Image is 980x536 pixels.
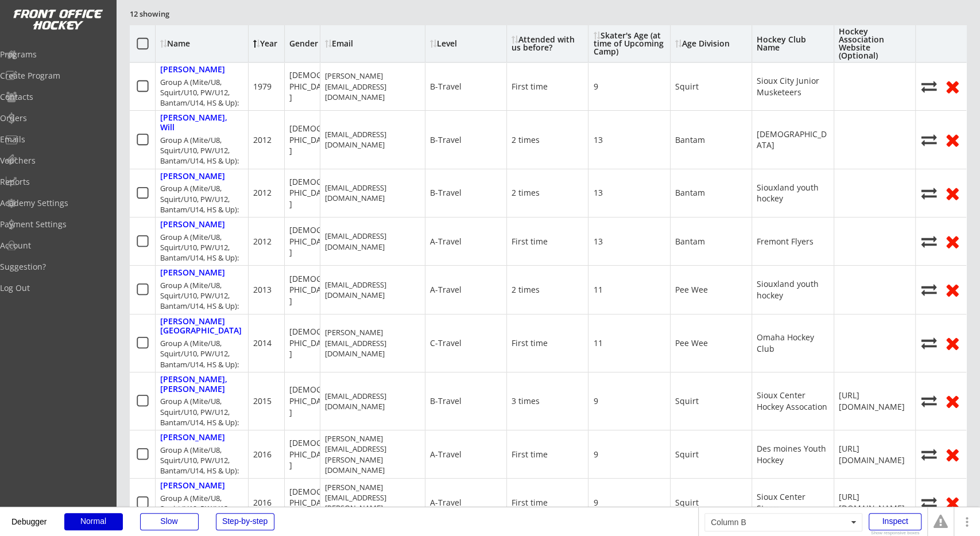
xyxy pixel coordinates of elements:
div: Squirt [675,449,699,460]
div: Squirt [675,497,699,508]
div: [PERSON_NAME] [160,220,225,230]
div: [DEMOGRAPHIC_DATA] [289,437,334,471]
div: Group A (Mite/U8, Squirt/U10, PW/U12, Bantam/U14, HS & Up): [160,280,243,312]
div: [DEMOGRAPHIC_DATA] [289,326,334,360]
div: 12 showing [130,9,212,19]
div: 1979 [253,81,272,92]
div: Level [430,40,502,48]
div: A-Travel [430,236,462,247]
div: Sioux City Junior Musketeers [757,75,828,98]
button: Move player [920,335,938,351]
div: 2 times [512,134,540,146]
div: Des moines Youth Hockey [757,443,828,465]
div: [URL][DOMAIN_NAME] [839,443,911,465]
div: [DEMOGRAPHIC_DATA] [757,129,828,151]
div: Group A (Mite/U8, Squirt/U10, PW/U12, Bantam/U14, HS & Up): [160,232,243,263]
div: [DEMOGRAPHIC_DATA] [289,384,334,418]
div: Column B [704,513,862,531]
div: [PERSON_NAME][GEOGRAPHIC_DATA] [160,317,243,336]
div: 9 [593,449,598,460]
div: 2012 [253,187,272,199]
button: Remove from roster (no refund) [943,334,962,352]
div: Squirt [675,395,699,407]
div: Bantam [675,134,705,146]
div: [DEMOGRAPHIC_DATA] [289,69,334,103]
button: Move player [920,495,938,510]
div: Group A (Mite/U8, Squirt/U10, PW/U12, Bantam/U14, HS & Up): [160,445,243,476]
div: First time [512,81,548,92]
div: Email [325,40,420,48]
div: Sioux Center Storm [757,491,828,514]
div: [PERSON_NAME] [160,65,225,75]
div: Skater's Age (at time of Upcoming Camp) [593,32,665,56]
button: Move player [920,79,938,94]
div: [EMAIL_ADDRESS][DOMAIN_NAME] [325,182,420,203]
div: First time [512,236,548,247]
div: 2016 [253,497,272,508]
div: First time [512,449,548,460]
div: Siouxland youth hockey [757,182,828,204]
div: B-Travel [430,187,462,199]
div: Inspect [869,513,921,530]
div: [DEMOGRAPHIC_DATA] [289,273,334,307]
div: Hockey Association Website (Optional) [839,28,911,60]
img: FOH%20White%20Logo%20Transparent.png [13,9,103,30]
div: 2 times [512,284,540,296]
div: Group A (Mite/U8, Squirt/U10, PW/U12, Bantam/U14, HS & Up): [160,135,243,166]
div: Hockey Club Name [757,36,828,52]
div: Show responsive boxes [869,531,921,535]
button: Move player [920,282,938,297]
div: Group A (Mite/U8, Squirt/U10, PW/U12, Bantam/U14, HS & Up): [160,183,243,215]
div: Omaha Hockey Club [757,332,828,354]
div: Slow [140,513,199,530]
div: Debugger [11,507,47,526]
div: [PERSON_NAME][EMAIL_ADDRESS][PERSON_NAME][DOMAIN_NAME] [325,433,420,475]
div: 13 [593,187,602,199]
div: [DEMOGRAPHIC_DATA] [289,224,334,258]
div: [PERSON_NAME][EMAIL_ADDRESS][DOMAIN_NAME] [325,71,420,102]
div: [URL][DOMAIN_NAME] [839,390,911,412]
div: 11 [593,284,602,296]
button: Remove from roster (no refund) [943,392,962,410]
div: Age Division [675,40,730,48]
button: Move player [920,234,938,249]
div: Attended with us before? [512,36,583,52]
div: Group A (Mite/U8, Squirt/U10, PW/U12, Bantam/U14, HS & Up): [160,396,243,428]
div: Gender [289,40,324,48]
div: [DEMOGRAPHIC_DATA] [289,486,334,520]
button: Move player [920,446,938,462]
div: A-Travel [430,497,462,508]
div: [EMAIL_ADDRESS][DOMAIN_NAME] [325,129,420,150]
div: 2012 [253,236,272,247]
div: [PERSON_NAME], Will [160,113,243,133]
div: Pee Wee [675,337,708,349]
div: [PERSON_NAME], [PERSON_NAME] [160,375,243,394]
div: 2016 [253,449,272,460]
div: Name [160,40,254,48]
div: B-Travel [430,395,462,407]
button: Remove from roster (no refund) [943,184,962,202]
div: 13 [593,134,602,146]
div: Group A (Mite/U8, Squirt/U10, PW/U12, Bantam/U14, HS & Up): [160,493,243,525]
div: 9 [593,81,598,92]
div: 11 [593,337,602,349]
div: 9 [593,497,598,508]
button: Move player [920,185,938,201]
div: [DEMOGRAPHIC_DATA] [289,123,334,157]
div: 2 times [512,187,540,199]
div: [PERSON_NAME] [160,268,225,278]
div: B-Travel [430,81,462,92]
div: [PERSON_NAME][EMAIL_ADDRESS][PERSON_NAME][DOMAIN_NAME] [325,482,420,524]
div: Siouxland youth hockey [757,278,828,301]
div: [EMAIL_ADDRESS][DOMAIN_NAME] [325,231,420,251]
div: Year [253,40,282,48]
div: [URL][DOMAIN_NAME] [839,491,911,514]
div: Group A (Mite/U8, Squirt/U10, PW/U12, Bantam/U14, HS & Up): [160,338,243,370]
button: Remove from roster (no refund) [943,232,962,250]
button: Remove from roster (no refund) [943,494,962,511]
div: Fremont Flyers [757,236,814,247]
div: Bantam [675,236,705,247]
div: 2013 [253,284,272,296]
div: 2015 [253,395,272,407]
div: Bantam [675,187,705,199]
